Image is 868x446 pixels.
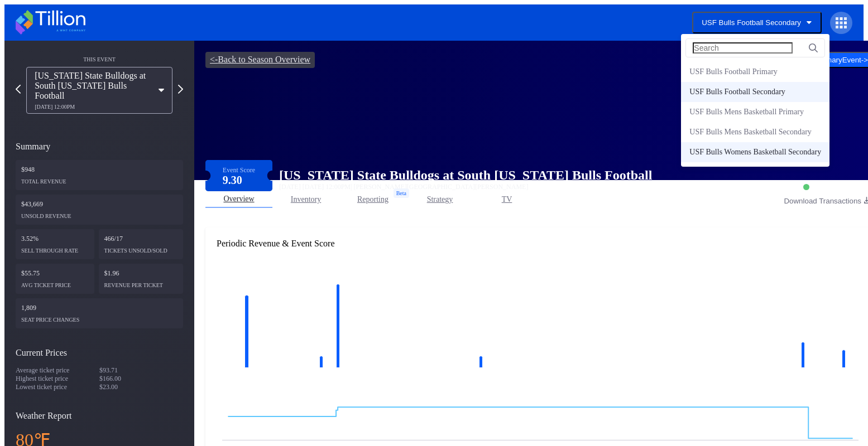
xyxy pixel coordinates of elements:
[689,67,778,76] div: USF Bulls Football Primary
[693,42,793,54] input: Search
[689,128,812,137] div: USF Bulls Mens Basketball Secondary
[689,88,785,96] div: USF Bulls Football Secondary
[689,148,821,157] div: USF Bulls Womens Basketball Secondary
[689,108,804,117] div: USF Bulls Mens Basketball Primary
